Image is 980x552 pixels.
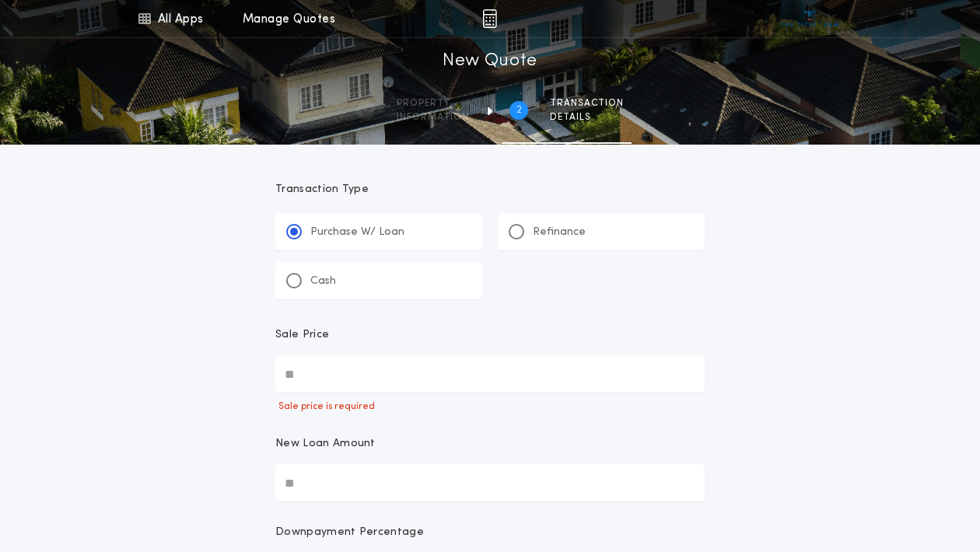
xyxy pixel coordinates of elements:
p: Downpayment Percentage [275,525,424,540]
span: Property [397,97,469,110]
p: Purchase W/ Loan [310,225,404,240]
p: Sale price is required [275,400,705,413]
p: Transaction Type [275,182,705,197]
h1: New Quote [443,49,537,74]
input: Sale Price [275,355,705,393]
img: vs-icon [781,11,839,26]
p: Cash [310,274,336,289]
span: details [550,111,624,124]
img: img [482,9,497,28]
span: Transaction [550,97,624,110]
input: New Loan Amount [275,464,705,501]
h2: 2 [516,104,522,117]
span: information [397,111,469,124]
p: Sale Price [275,327,329,343]
p: Refinance [533,225,586,240]
p: New Loan Amount [275,436,376,452]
